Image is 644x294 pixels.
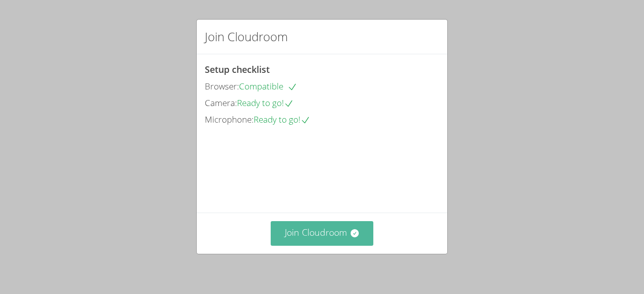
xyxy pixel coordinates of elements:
span: Compatible [239,80,297,92]
button: Join Cloudroom [271,221,374,246]
h2: Join Cloudroom [205,28,288,46]
span: Ready to go! [237,97,294,109]
span: Microphone: [205,114,254,125]
span: Camera: [205,97,237,109]
span: Setup checklist [205,63,270,75]
span: Browser: [205,80,239,92]
span: Ready to go! [254,114,310,125]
